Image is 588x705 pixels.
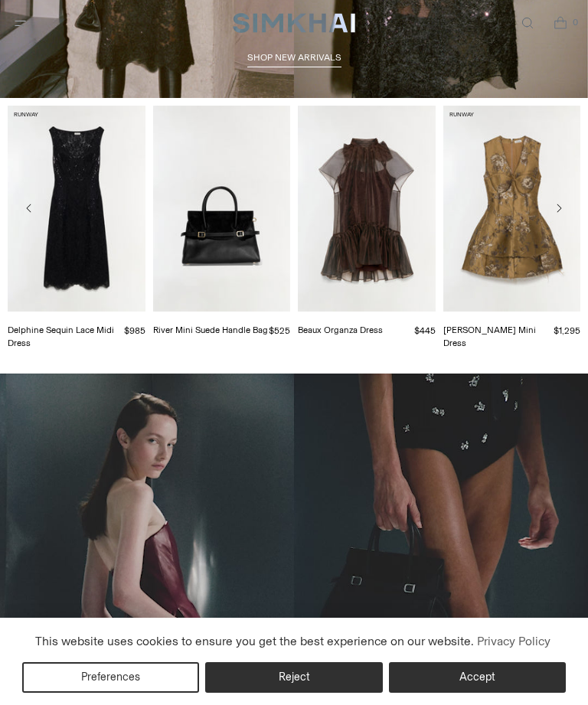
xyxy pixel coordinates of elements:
[389,662,566,693] button: Accept
[545,194,573,222] button: Move to next carousel slide
[233,12,355,34] a: SIMKHAI
[205,662,382,693] button: Reject
[511,8,543,39] a: Open search modal
[22,662,199,693] button: Preferences
[247,52,341,63] span: shop new arrivals
[5,8,36,39] button: Open menu modal
[544,8,576,39] a: Open cart modal
[247,52,341,67] a: shop new arrivals
[35,634,474,648] span: This website uses cookies to ensure you get the best experience on our website.
[443,325,536,348] a: [PERSON_NAME] Mini Dress
[298,325,383,335] a: Beaux Organza Dress
[15,194,43,222] button: Move to previous carousel slide
[474,630,552,653] a: Privacy Policy (opens in a new tab)
[8,325,114,348] a: Delphine Sequin Lace Midi Dress
[568,15,582,29] span: 0
[153,325,268,335] a: River Mini Suede Handle Bag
